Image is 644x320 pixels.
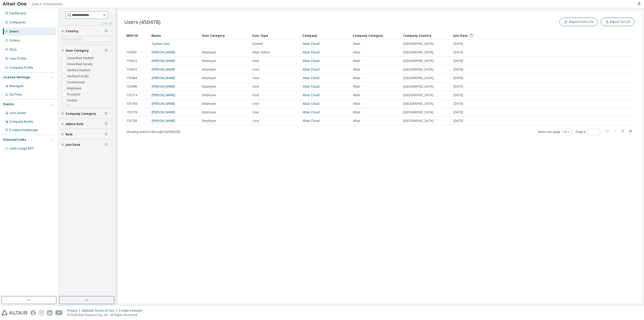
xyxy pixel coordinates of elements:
[454,102,463,106] span: [DATE]
[303,101,319,106] a: Altair Cloud
[105,112,108,116] span: Clear filter
[9,146,34,151] span: Units Usage BI
[303,119,319,123] a: Altair Cloud
[61,45,112,56] button: User Category
[252,85,259,89] span: User
[9,11,26,15] div: Dashboard
[127,102,137,106] span: 155769
[252,42,263,46] span: System
[252,31,298,40] div: User Type
[454,110,463,114] span: [DATE]
[403,119,433,123] span: [GEOGRAPHIC_DATA]
[403,42,433,46] span: [GEOGRAPHIC_DATA]
[202,93,216,97] span: Employee
[252,119,259,123] span: User
[127,110,137,114] span: 155779
[61,21,112,25] a: Clear all
[9,20,26,24] div: Companies
[202,31,248,40] div: User Category
[105,122,108,126] span: Clear filter
[119,309,145,313] div: Cookie Consent
[66,122,84,126] span: Admin Role
[66,143,80,147] span: Join Date
[39,310,44,315] img: instagram.svg
[453,33,468,38] span: Join Date
[67,313,145,317] p: © 2025 Altair Engineering, Inc. All Rights Reserved.
[202,85,216,89] span: Employee
[151,31,198,40] div: Name
[105,29,108,33] span: Clear filter
[127,59,137,63] span: 155622
[9,57,26,61] div: User Profile
[67,55,95,61] label: Unverified Student
[67,79,86,85] label: Commercial
[127,130,180,134] span: Showing entries 1 through 10 of 450478
[152,119,175,123] a: [PERSON_NAME]
[82,309,119,313] div: Website Terms of Use
[9,66,33,70] div: Company Profile
[403,93,433,97] span: [GEOGRAPHIC_DATA]
[454,50,463,54] span: [DATE]
[302,31,349,40] div: Company
[303,50,319,54] a: Altair Cloud
[67,103,74,110] label: Trial
[202,102,216,106] span: Employee
[9,48,17,52] div: SKUs
[563,130,570,134] button: 10
[66,49,89,53] span: User Category
[152,59,175,63] a: [PERSON_NAME]
[127,119,137,123] span: 155793
[9,39,20,43] div: Orders
[454,76,463,80] span: [DATE]
[9,29,19,33] div: Users
[454,59,463,63] span: [DATE]
[353,42,360,46] span: Altair
[9,120,33,124] div: Company Events
[403,31,449,40] div: Company Country
[454,85,463,89] span: [DATE]
[105,49,108,53] span: Clear filter
[353,67,360,72] span: Altair
[403,76,433,80] span: [GEOGRAPHIC_DATA]
[3,2,65,7] img: Altair One
[3,138,26,142] div: External Links
[252,76,259,80] span: User
[403,110,433,114] span: [GEOGRAPHIC_DATA]
[353,85,360,89] span: Altair
[3,75,30,79] div: License Settings
[67,61,94,67] label: Unverified Faculty
[152,84,175,89] a: [PERSON_NAME]
[3,102,14,106] div: Events
[105,132,108,136] span: Clear filter
[61,108,112,119] button: Company Category
[303,110,319,114] a: Altair Cloud
[9,93,22,97] div: On Prem
[252,59,259,63] span: User
[353,102,360,106] span: Altair
[252,110,259,114] span: User
[202,76,216,80] span: Employee
[303,59,319,63] a: Altair Cloud
[454,67,463,72] span: [DATE]
[61,26,112,37] button: Country
[538,129,571,135] span: Items per page
[152,110,175,114] a: [PERSON_NAME]
[303,93,319,97] a: Altair Cloud
[202,110,216,114] span: Employee
[353,31,399,40] div: Company Category
[9,128,38,132] div: Product Downloads
[67,309,82,313] div: Privacy
[252,102,259,106] span: User
[67,67,91,73] label: Verified Student
[67,91,81,97] label: Prospect
[202,50,216,54] span: Employee
[2,310,27,315] img: altair_logo.svg
[403,102,433,106] span: [GEOGRAPHIC_DATA]
[127,50,137,54] span: 155581
[469,33,474,38] svg: Date when the user was first added or directly signed up. If the user was deleted and later re-ad...
[127,67,137,72] span: 155633
[353,76,360,80] span: Altair
[66,29,78,33] span: Country
[303,42,319,46] a: Altair Cloud
[252,67,259,72] span: User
